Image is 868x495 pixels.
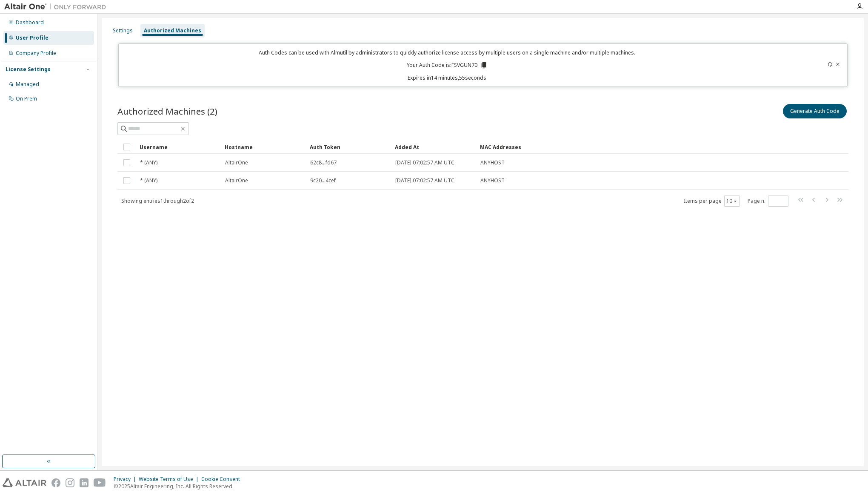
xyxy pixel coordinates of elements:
[225,159,248,166] span: AltairOne
[225,177,248,184] span: AltairOne
[684,196,740,207] span: Items per page
[140,159,157,166] span: * (ANY)
[140,177,157,184] span: * (ANY)
[201,476,245,483] div: Cookie Consent
[225,140,303,154] div: Hostname
[117,105,217,117] span: Authorized Machines (2)
[310,140,388,154] div: Auth Token
[114,476,139,483] div: Privacy
[144,27,201,34] div: Authorized Machines
[407,61,488,69] p: Your Auth Code is: FSVGUN70
[480,159,505,166] span: ANYHOST
[94,478,106,487] img: youtube.svg
[51,478,60,487] img: facebook.svg
[480,177,505,184] span: ANYHOST
[480,140,759,154] div: MAC Addresses
[726,198,738,204] button: 10
[748,196,788,207] span: Page n.
[140,140,218,154] div: Username
[124,49,770,56] p: Auth Codes can be used with Almutil by administrators to quickly authorize license access by mult...
[6,66,51,73] div: License Settings
[16,50,56,57] div: Company Profile
[4,3,111,11] img: Altair One
[114,483,245,490] p: © 2025 Altair Engineering, Inc. All Rights Reserved.
[395,140,473,154] div: Added At
[139,476,201,483] div: Website Terms of Use
[16,35,49,41] div: User Profile
[124,74,770,81] p: Expires in 14 minutes, 55 seconds
[783,104,847,118] button: Generate Auth Code
[121,197,194,204] span: Showing entries 1 through 2 of 2
[16,95,37,102] div: On Prem
[16,81,39,88] div: Managed
[80,478,89,487] img: linkedin.svg
[395,159,454,166] span: [DATE] 07:02:57 AM UTC
[395,177,454,184] span: [DATE] 07:02:57 AM UTC
[16,19,44,26] div: Dashboard
[66,478,74,487] img: instagram.svg
[113,27,133,34] div: Settings
[3,478,46,487] img: altair_logo.svg
[310,177,336,184] span: 9c20...4cef
[310,159,337,166] span: 62c8...fd67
